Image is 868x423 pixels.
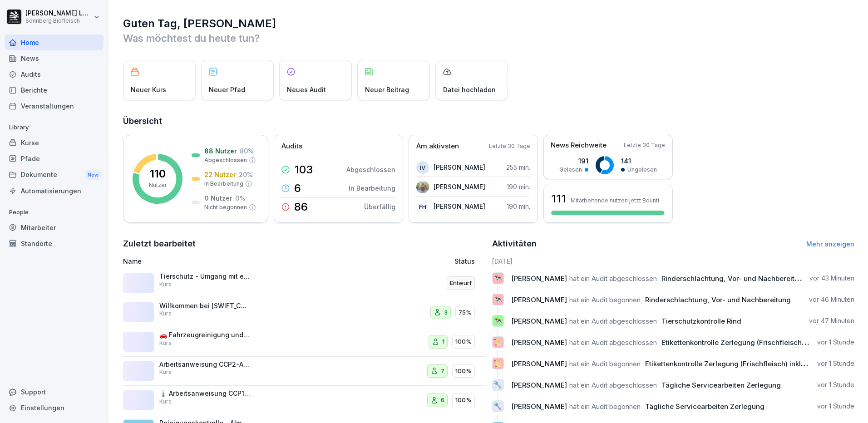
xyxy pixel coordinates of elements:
[441,396,444,405] p: 6
[5,236,104,251] div: Standorte
[450,279,472,288] p: Entwurf
[123,357,486,386] a: Arbeitsanweisung CCP2-AbtrocknungKurs7100%
[441,367,444,376] p: 7
[809,295,854,304] p: vor 46 Minuten
[571,197,659,204] p: Mitarbeitende nutzen jetzt Bounti
[455,337,472,346] p: 100%
[817,402,854,411] p: vor 1 Stunde
[25,18,92,24] p: Sonnberg Biofleisch
[817,338,854,347] p: vor 1 Stunde
[507,182,530,192] p: 190 min.
[25,10,92,17] p: [PERSON_NAME] Lumetsberger
[416,141,459,152] p: Am aktivsten
[204,146,237,156] p: 88 Nutzer
[645,295,791,304] span: Rinderschlachtung, Vor- und Nachbereitung
[204,156,247,164] p: Abgeschlossen
[204,193,232,203] p: 0 Nutzer
[5,167,104,183] a: DokumenteNew
[817,380,854,389] p: vor 1 Stunde
[489,142,530,150] p: Letzte 30 Tage
[511,359,567,368] span: [PERSON_NAME]
[346,165,395,174] p: Abgeschlossen
[240,146,254,156] p: 80 %
[645,402,764,411] span: Tägliche Servicearbeiten Zerlegung
[569,381,657,389] span: hat ein Audit abgeschlossen
[5,151,104,167] div: Pfade
[569,359,641,368] span: hat ein Audit begonnen
[349,183,395,193] p: In Bearbeitung
[809,274,854,283] p: vor 43 Minuten
[806,240,854,248] a: Mehr anzeigen
[365,85,409,94] p: Neuer Beitrag
[511,402,567,411] span: [PERSON_NAME]
[493,293,502,306] p: 🐄
[434,202,485,211] p: [PERSON_NAME]
[511,338,567,347] span: [PERSON_NAME]
[281,141,302,152] p: Audits
[455,396,472,405] p: 100%
[123,327,486,357] a: 🚗 Fahrzeugreinigung und -kontrolleKurs1100%
[493,272,502,285] p: 🐄
[569,402,641,411] span: hat ein Audit begonnen
[511,295,567,304] span: [PERSON_NAME]
[209,85,245,94] p: Neuer Pfad
[5,66,104,82] a: Audits
[239,170,253,179] p: 20 %
[416,200,429,213] div: FH
[5,120,104,135] p: Library
[511,274,567,283] span: [PERSON_NAME]
[492,237,537,250] h2: Aktivitäten
[493,357,502,370] p: 📜
[159,389,250,398] p: 🌡️ Arbeitsanweisung CCP1-Durcherhitzen
[131,85,166,94] p: Neuer Kurs
[5,50,104,66] a: News
[123,115,854,128] h2: Übersicht
[159,310,172,318] p: Kurs
[159,398,172,406] p: Kurs
[235,193,245,203] p: 0 %
[294,202,308,212] p: 86
[5,220,104,236] a: Mitarbeiter
[624,141,665,149] p: Letzte 30 Tage
[159,368,172,376] p: Kurs
[159,280,172,289] p: Kurs
[551,140,607,151] p: News Reichweite
[5,82,104,98] a: Berichte
[444,308,448,317] p: 3
[551,191,566,207] h3: 111
[287,85,326,94] p: Neues Audit
[506,162,530,172] p: 255 min.
[123,31,854,45] p: Was möchtest du heute tun?
[511,381,567,389] span: [PERSON_NAME]
[661,381,781,389] span: Tägliche Servicearbeiten Zerlegung
[204,180,243,188] p: In Bearbeitung
[5,98,104,114] div: Veranstaltungen
[123,298,486,328] a: Willkommen bei [SWIFT_CODE] BiofleischKurs375%
[149,181,167,189] p: Nutzer
[5,135,104,151] a: Kurse
[159,331,250,339] p: 🚗 Fahrzeugreinigung und -kontrolle
[204,203,247,211] p: Nicht begonnen
[123,386,486,415] a: 🌡️ Arbeitsanweisung CCP1-DurcherhitzenKurs6100%
[159,302,250,310] p: Willkommen bei [SWIFT_CODE] Biofleisch
[5,183,104,199] div: Automatisierungen
[159,360,250,369] p: Arbeitsanweisung CCP2-Abtrocknung
[416,161,429,174] div: IV
[5,205,104,220] p: People
[123,237,486,250] h2: Zuletzt bearbeitet
[661,317,741,325] span: Tierschutzkontrolle Rind
[493,400,502,413] p: 🔧
[123,269,486,298] a: Tierschutz - Umgang mit entlaufenen TierenKursEntwurf
[493,315,502,327] p: 🐄
[123,256,350,266] p: Name
[85,170,101,180] div: New
[5,400,104,416] a: Einstellungen
[817,359,854,368] p: vor 1 Stunde
[492,256,855,266] h6: [DATE]
[294,164,313,175] p: 103
[621,156,657,166] p: 141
